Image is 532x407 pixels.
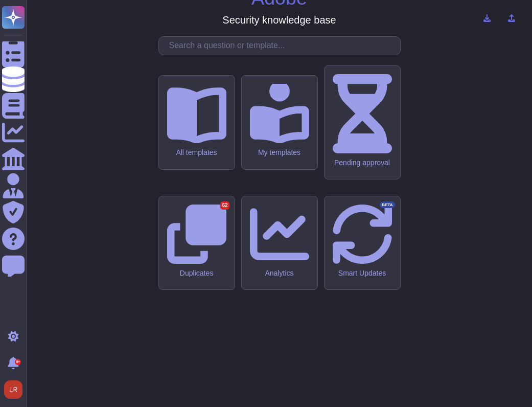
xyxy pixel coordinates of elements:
[164,37,400,55] input: Search a question or template...
[250,148,309,157] div: My templates
[167,269,226,278] div: Duplicates
[333,159,392,167] div: Pending approval
[250,269,309,278] div: Analytics
[222,14,336,26] h3: Security knowledge base
[220,201,229,210] div: 62
[4,380,22,399] img: user
[15,359,21,365] div: 9+
[380,201,395,209] div: BETA
[167,148,226,157] div: All templates
[2,378,30,401] button: user
[333,269,392,278] div: Smart Updates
